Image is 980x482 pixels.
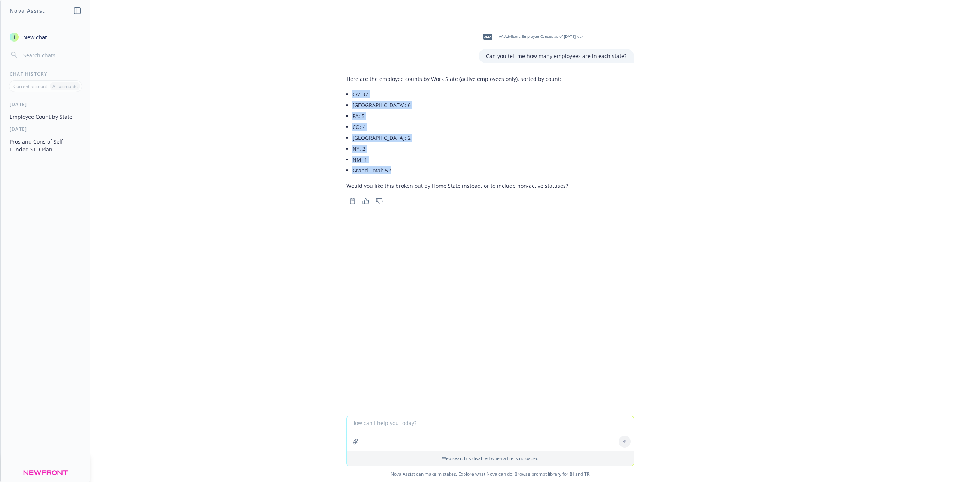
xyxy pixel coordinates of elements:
[1,71,90,77] div: Chat History
[352,89,568,100] li: CA: 32
[352,121,568,132] li: CO: 4
[584,471,590,477] a: TR
[1,101,90,108] div: [DATE]
[22,50,81,60] input: Search chats
[570,471,574,477] a: BI
[352,111,568,121] li: PA: 5
[10,7,45,15] h1: Nova Assist
[486,52,626,60] p: Can you tell me how many employees are in each state?
[352,100,568,111] li: [GEOGRAPHIC_DATA]: 6
[499,34,583,39] span: AA Adviisors Employee Census as of [DATE].xlsx
[52,83,78,90] p: All accounts
[13,83,47,90] p: Current account
[346,75,568,83] p: Here are the employee counts by Work State (active employees only), sorted by count:
[352,132,568,143] li: [GEOGRAPHIC_DATA]: 2
[22,33,47,41] span: New chat
[373,196,385,206] button: Thumbs down
[1,126,90,132] div: [DATE]
[349,198,356,204] svg: Copy to clipboard
[483,34,492,39] span: xlsx
[3,466,977,482] span: Nova Assist can make mistakes. Explore what Nova can do: Browse prompt library for and
[346,182,568,190] p: Would you like this broken out by Home State instead, or to include non-active statuses?
[352,154,568,165] li: NM: 1
[352,165,568,176] li: Grand Total: 52
[351,455,629,461] p: Web search is disabled when a file is uploaded
[479,27,585,46] div: xlsxAA Adviisors Employee Census as of [DATE].xlsx
[7,135,84,156] button: Pros and Cons of Self-Funded STD Plan
[7,111,84,123] button: Employee Count by State
[352,143,568,154] li: NY: 2
[7,30,84,44] button: New chat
